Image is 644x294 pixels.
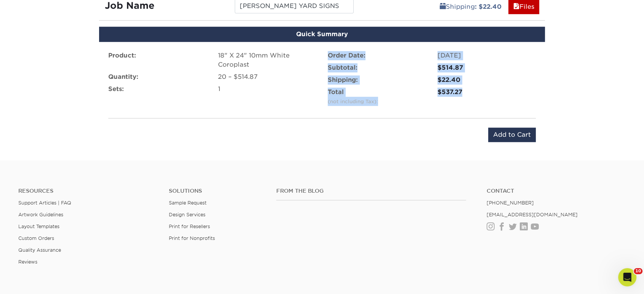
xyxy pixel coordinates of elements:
label: Order Date: [328,51,365,60]
a: Reviews [18,259,37,265]
div: 18" X 24" 10mm White Coroplast [218,51,316,69]
div: [DATE] [437,51,536,60]
a: Quality Assurance [18,247,61,253]
label: Sets: [108,85,124,94]
a: Artwork Guidelines [18,212,63,217]
iframe: Intercom live chat [618,268,636,286]
a: [PHONE_NUMBER] [487,200,534,206]
a: Sample Request [169,200,207,206]
span: 10 [634,268,642,274]
label: Subtotal: [328,63,357,72]
label: Shipping: [328,75,358,85]
a: [EMAIL_ADDRESS][DOMAIN_NAME] [487,212,578,217]
b: : $22.40 [475,3,501,10]
div: $537.27 [437,88,536,97]
label: Product: [108,51,136,60]
div: Quick Summary [99,27,545,42]
h4: Resources [18,188,157,194]
label: Quantity: [108,72,138,81]
a: Custom Orders [18,235,54,241]
a: Print for Resellers [169,224,210,229]
a: Support Articles | FAQ [18,200,71,206]
a: Contact [487,188,626,194]
label: Total [328,88,378,106]
div: $514.87 [437,63,536,72]
h4: Solutions [169,188,265,194]
a: Design Services [169,212,205,217]
a: Layout Templates [18,224,59,229]
span: shipping [440,3,446,10]
small: (not including Tax): [328,99,378,104]
span: files [513,3,519,10]
div: 1 [218,85,316,94]
div: 20 – $514.87 [218,72,316,81]
h4: From the Blog [276,188,466,194]
a: Print for Nonprofits [169,235,215,241]
div: $22.40 [437,75,536,85]
input: Add to Cart [488,128,536,142]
